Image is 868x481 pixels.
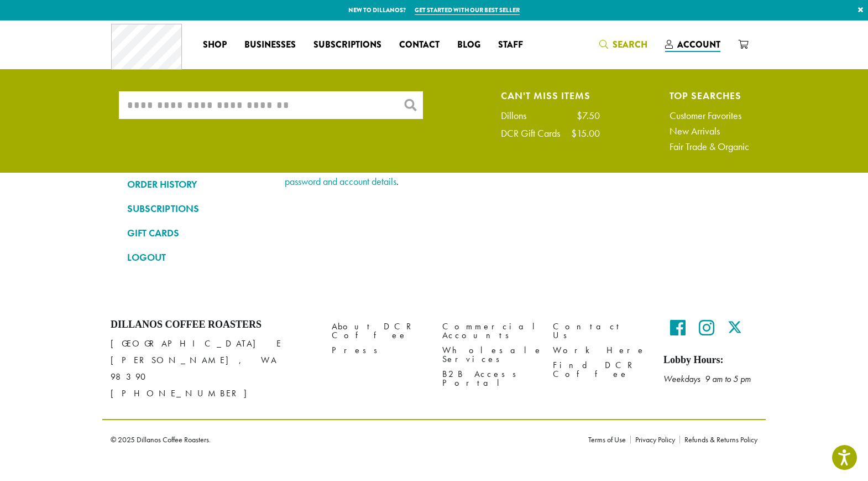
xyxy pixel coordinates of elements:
a: Get started with our best seller [415,6,520,15]
span: Search [613,38,647,51]
a: ORDER HISTORY [127,175,268,194]
span: Account [677,38,720,51]
h5: Lobby Hours: [663,354,757,366]
a: Customer Favorites [670,111,749,121]
span: Staff [498,38,523,52]
a: GIFT CARDS [127,224,268,242]
a: LOGOUT [127,248,268,267]
a: About DCR Coffee [332,319,426,343]
a: Shop [194,36,236,54]
a: Contact Us [553,319,647,343]
a: New Arrivals [670,126,749,136]
a: Search [590,35,656,54]
em: Weekdays 9 am to 5 pm [663,373,751,385]
span: Contact [399,38,440,52]
a: Find DCR Coffee [553,358,647,382]
a: Fair Trade & Organic [670,142,749,152]
div: Dillons [501,111,537,121]
a: Commercial Accounts [442,319,536,343]
nav: Account pages [127,102,268,276]
span: Businesses [244,38,296,52]
a: Press [332,343,426,358]
a: SUBSCRIPTIONS [127,199,268,218]
p: © 2025 Dillanos Coffee Roasters. [111,436,572,443]
h4: Dillanos Coffee Roasters [111,319,315,331]
span: Subscriptions [313,38,381,52]
a: Work Here [553,343,647,358]
h4: Top Searches [670,91,749,100]
span: Blog [457,38,480,52]
a: Staff [489,36,532,54]
a: Privacy Policy [630,436,679,443]
p: [GEOGRAPHIC_DATA] E [PERSON_NAME], WA 98390 [PHONE_NUMBER] [111,335,315,402]
a: Terms of Use [588,436,630,443]
span: Shop [203,38,227,52]
div: $15.00 [571,128,600,138]
div: $7.50 [577,111,600,121]
a: B2B Access Portal [442,367,536,391]
h4: Can't Miss Items [501,91,600,100]
a: Refunds & Returns Policy [679,436,757,443]
div: DCR Gift Cards [501,128,571,138]
a: Wholesale Services [442,343,536,367]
